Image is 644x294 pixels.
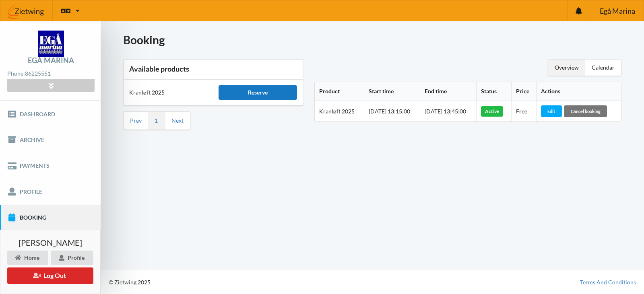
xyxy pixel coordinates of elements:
div: Reserve [219,85,297,100]
h3: Available products [129,64,297,74]
a: Prev [130,117,142,124]
span: [DATE] 13:15:00 [369,108,410,115]
span: Free [516,108,527,115]
th: Price [511,82,536,101]
button: Log Out [7,267,93,284]
div: Kranløft 2025 [124,83,213,102]
h1: Booking [123,33,621,47]
th: Status [476,82,511,101]
div: Home [7,251,48,265]
a: 1 [155,117,158,124]
div: Egå Marina [28,57,74,64]
div: Profile [51,251,93,265]
div: Phone: [7,68,94,79]
div: Calendar [585,60,621,76]
div: Cancel booking [564,105,607,117]
span: Egå Marina [600,7,635,14]
span: [PERSON_NAME] [19,238,82,247]
div: Overview [548,60,585,76]
div: Edit [541,105,562,117]
span: Kranløft 2025 [319,108,355,115]
img: logo [38,31,64,57]
th: Start time [364,82,420,101]
th: End time [420,82,476,101]
a: Terms And Conditions [580,278,636,286]
strong: 86225551 [25,70,51,77]
a: Next [171,117,184,124]
th: Product [315,82,364,101]
div: Active [481,106,503,117]
span: [DATE] 13:45:00 [425,108,466,115]
th: Actions [536,82,621,101]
